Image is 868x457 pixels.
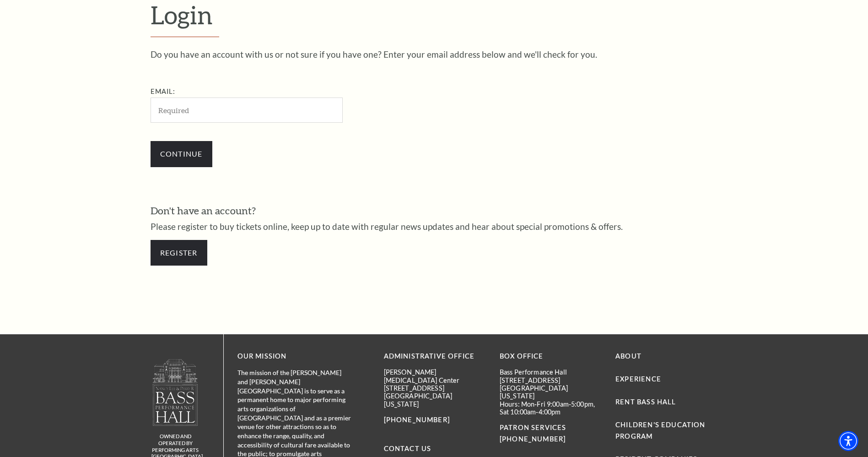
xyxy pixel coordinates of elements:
[384,384,486,392] p: [STREET_ADDRESS]
[384,368,486,384] p: [PERSON_NAME][MEDICAL_DATA] Center
[384,392,486,408] p: [GEOGRAPHIC_DATA][US_STATE]
[151,50,718,59] p: Do you have an account with us or not sure if you have one? Enter your email address below and we...
[384,414,486,426] p: [PHONE_NUMBER]
[838,431,858,451] div: Accessibility Menu
[500,422,602,445] p: PATRON SERVICES [PHONE_NUMBER]
[615,352,642,360] a: About
[384,351,486,362] p: Administrative Office
[615,421,705,440] a: Children's Education Program
[151,98,343,123] input: Required
[384,445,431,452] a: Contact Us
[500,351,602,362] p: BOX OFFICE
[151,87,176,95] label: Email:
[615,398,676,406] a: Rent Bass Hall
[151,204,718,218] h3: Don't have an account?
[500,376,602,384] p: [STREET_ADDRESS]
[151,240,207,266] a: Register
[500,400,602,416] p: Hours: Mon-Fri 9:00am-5:00pm, Sat 10:00am-4:00pm
[237,351,352,362] p: OUR MISSION
[151,141,212,167] input: Submit button
[615,375,661,383] a: Experience
[500,368,602,376] p: Bass Performance Hall
[152,359,199,426] img: owned and operated by Performing Arts Fort Worth, A NOT-FOR-PROFIT 501(C)3 ORGANIZATION
[151,222,718,231] p: Please register to buy tickets online, keep up to date with regular news updates and hear about s...
[500,384,602,400] p: [GEOGRAPHIC_DATA][US_STATE]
